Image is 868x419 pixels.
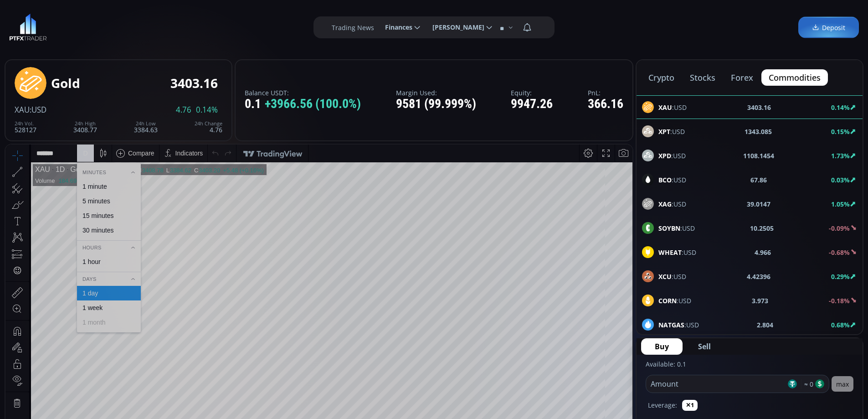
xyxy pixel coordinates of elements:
span: :USD [658,248,696,257]
div: Toggle Percentage [579,362,591,379]
span: Finances [379,18,412,36]
div: 1 week [77,160,97,167]
div: L [161,22,164,29]
div: 3384.62 [164,22,186,29]
div: auto [610,367,622,374]
span: XAU [15,104,30,115]
a: Deposit [798,17,859,38]
b: 1343.085 [745,127,772,136]
button: Sell [684,338,724,355]
b: 4.966 [755,248,771,257]
b: 3.973 [752,296,768,305]
div: Toggle Auto Scale [606,362,625,379]
button: 12:41:43 (UTC) [520,362,570,379]
div: Toggle Log Scale [591,362,606,379]
span: :USD [658,223,695,233]
div: Days [72,129,135,140]
div: Minutes [72,23,135,33]
b: 0.68% [831,321,850,329]
span: 12:41:43 (UTC) [523,367,567,374]
b: NATGAS [658,321,684,329]
div: 1m [74,367,83,374]
div: Volume [30,33,49,40]
div: 1 minute [77,38,102,46]
b: XCU [658,272,672,281]
label: Available: 0.1 [646,360,686,368]
div: 5d [90,367,97,374]
b: 67.86 [750,175,767,185]
b: 0.15% [831,127,850,136]
b: XPT [658,127,670,136]
div: 528127 [15,121,36,133]
div: C [189,22,193,29]
b: WHEAT [658,248,682,257]
span: Buy [655,341,669,352]
div:  [8,122,15,130]
label: Leverage: [648,400,677,410]
b: -0.68% [829,248,850,257]
div: 24h Low [134,121,158,126]
button: stocks [683,69,723,86]
b: 0.29% [831,272,850,281]
div: +5.48 (+0.16%) [217,22,258,29]
div: Indicators [170,5,198,12]
div: Hours [72,98,135,108]
div: Go to [122,362,137,379]
div: 24h Vol. [15,121,36,126]
span: :USD [658,296,691,305]
span: :USD [658,199,686,209]
span: :USD [658,151,686,160]
b: 10.2505 [750,223,774,233]
div: 9947.26 [511,97,553,111]
label: Trading News [332,23,374,32]
div: log [595,367,603,374]
button: forex [724,69,760,86]
div: Gold [51,76,80,90]
b: BCO [658,176,672,184]
b: -0.18% [829,296,850,305]
img: LOGO [9,14,47,41]
b: 0.03% [831,176,850,184]
div: 5y [33,367,40,374]
label: Equity: [511,89,553,96]
b: 1.05% [831,200,850,208]
button: Buy [641,338,683,355]
b: 2.804 [757,320,773,330]
span: Sell [698,341,711,352]
div: 1D [45,21,59,29]
b: -0.09% [829,224,850,233]
div: 1 hour [77,114,95,121]
span: 0.14% [196,106,218,114]
div: D [77,5,82,12]
div: 30 minutes [77,82,108,89]
div: 9581 (99.999%) [396,97,476,111]
div: 5 minutes [77,53,105,60]
div: 1d [103,367,110,374]
div: 24h High [73,121,97,126]
b: 1.73% [831,151,850,160]
div: Compare [123,5,149,12]
b: XAG [658,200,672,208]
b: 4.42396 [747,272,770,281]
div: 15 minutes [77,67,108,75]
div: 3m [59,367,68,374]
b: XPD [658,151,671,160]
b: SOYBN [658,224,680,233]
span: Deposit [812,23,845,32]
span: :USD [658,320,699,330]
div: 3408.77 [73,121,97,133]
div: 184.693K [53,33,78,40]
span: ≈ 0 [801,379,813,389]
div: 1 month [77,174,100,181]
button: commodities [761,69,828,86]
div: 366.16 [588,97,623,111]
div: 1y [46,367,53,374]
div: 4.76 [195,121,222,133]
span: :USD [30,104,46,115]
label: PnL: [588,89,623,96]
div: 3403.20 [193,22,215,29]
span: 4.76 [176,106,191,114]
button: ✕1 [682,400,698,411]
div: 3403.16 [170,76,218,90]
